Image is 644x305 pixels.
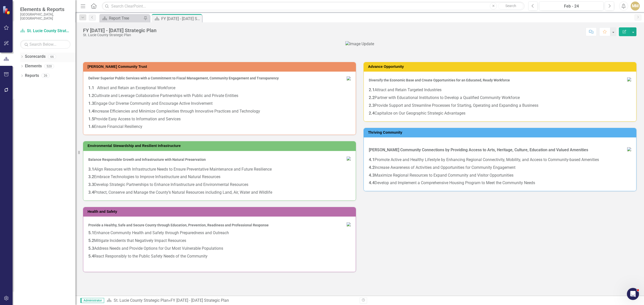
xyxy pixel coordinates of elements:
strong: 3.1 [88,167,94,172]
p: Engage Our Diverse Community and Encourage Active Involvement [88,100,351,108]
p: Enhance Community Health and Safety through Preparedness and Outreach [88,229,351,237]
div: FY [DATE] - [DATE] Strategic Plan [83,28,156,33]
h3: Health and Safety [88,210,353,214]
h3: [PERSON_NAME] Community Trust [88,65,353,69]
a: Reports [25,73,39,79]
input: Search ClearPoint... [102,2,525,11]
img: 4.%20Foster.Comm.Trust%20small.png [347,76,351,80]
p: Address Needs and Provide Options for Our Most Vulnerable Populations [88,245,351,252]
div: St. Lucie County Strategic Plan [83,33,156,37]
span: Provide a Healthy, Safe and Secure County through Education, Prevention, Readiness and Profession... [88,223,269,227]
p: Promote Active and Healthy Lifestyle by Enhancing Regional Connectivity, Mobility, and Access to ... [369,156,631,164]
p: Capitalize on Our Geographic Strategic Advantages [369,110,631,116]
button: MM [631,2,640,11]
div: Report Tree [109,15,142,21]
strong: 3.2 [88,174,94,179]
img: Image Update [345,41,374,47]
p: Ensure Financial Resiliency [88,123,351,130]
div: 520 [44,64,54,68]
span: Elements & Reports [20,6,70,12]
p: Mitigate Incidents that Negatively Impact Resources [88,237,351,245]
span: Balance Responsible Growth and Infrastructure with Natural Preservation [88,158,206,162]
span: Administrator [80,298,104,303]
strong: 3.3 [88,182,94,187]
p: Cultivate and Leverage Collaborative Partnerships with Public and Private Entities [88,92,351,100]
div: 26 [42,74,50,78]
strong: 2.3 [369,103,375,108]
img: 7.Thrive.Comm%20small.png [627,147,631,151]
button: Search [498,3,523,10]
p: React Responsibly to the Public Safety Needs of the Community [88,252,351,260]
a: Report Tree [101,15,142,21]
strong: 1.2 [88,93,94,98]
strong: 3.4 [88,190,94,195]
small: [GEOGRAPHIC_DATA], [GEOGRAPHIC_DATA] [20,12,70,21]
img: 6.Env.Steward%20small.png [347,157,351,161]
input: Search Below... [20,40,70,49]
strong: 4.3 [369,173,375,178]
strong: 4.2 [369,165,375,170]
a: Elements [25,63,42,69]
strong: 4.4 [369,180,375,185]
p: Align Resources with Infrastructure Needs to Ensure Preventative Maintenance and Future Resilience [88,166,351,173]
p: Provide Support and Streamline Processes for Starting, Operating and Expanding a Business [369,102,631,110]
strong: 2.4 [369,111,375,116]
p: Increase Awareness of Activities and Opportunities for Community Engagement [369,164,631,172]
strong: [PERSON_NAME] Community Connections by Providing Access to Arts, Heritage, Culture, Education and... [369,147,588,152]
strong: 5.3 [88,246,94,251]
img: ClearPoint Strategy [3,6,11,14]
div: » [107,298,356,303]
iframe: Intercom live chat [627,288,639,300]
div: FY [DATE] - [DATE] Strategic Plan [161,16,201,22]
div: FY [DATE] - [DATE] Strategic Plan [171,298,229,303]
strong: 5.4 [88,254,94,259]
strong: 1.3 [88,101,94,106]
p: Partner with Educational Institutions to Develop a Qualified Community Workforce [369,94,631,102]
span: Diversify the Economic Base and Create Opportunities for an Educated, Ready Workforce [369,78,510,82]
a: Scorecards [25,54,46,60]
button: Feb - 24 [539,2,603,11]
p: Develop Strategic Partnerships to Enhance Infrastructure and Environmental Resources [88,181,351,189]
strong: 2.2 [369,95,375,100]
p: Protect, Conserve and Manage the County’s Natural Resources including Land, Air, Water and Wildlife [88,189,351,195]
span: Search [505,4,516,8]
h3: Advance Opportunity [368,65,634,69]
strong: 5.2 [88,238,94,243]
strong: 1.6 [88,124,94,129]
strong: 1.5 [88,117,94,121]
span: Attract and Retain an Exceptional Workforce [97,85,175,90]
strong: 2.1 [369,87,375,92]
a: St. Lucie County Strategic Plan [114,298,169,303]
strong: 1.4 [88,109,94,114]
div: Feb - 24 [541,3,602,9]
p: Attract and Retain Targeted Industries [369,86,631,94]
p: Embrace Technologies to Improve Infrastructure and Natural Resources [88,173,351,181]
p: Develop and Implement a Comprehensive Housing Program to Meet the Community Needs [369,179,631,186]
div: 66 [48,55,56,59]
h3: Environmental Stewardship and Resilient Infrastructure [88,144,353,148]
strong: 5.1 [88,230,94,235]
p: Provide Easy Access to Information and Services [88,115,351,123]
p: Maximize Regional Resources to Expand Community and Visitor Opportunities [369,172,631,179]
h3: Thriving Community [368,131,634,134]
span: Deliver Superior Public Services with a Commitment to Fiscal Management, Community Engagement and... [88,76,279,80]
a: St. Lucie County Strategic Plan [20,28,70,34]
strong: 4.1 [369,157,375,162]
img: 8.Health.Safety%20small.png [347,222,351,226]
strong: 1.1 [88,85,94,90]
p: Increase Efficiencies and Minimize Complexities through Innovative Practices and Technology [88,108,351,115]
img: 5.Adv.Opportunity%20small%20v2.png [627,77,631,81]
